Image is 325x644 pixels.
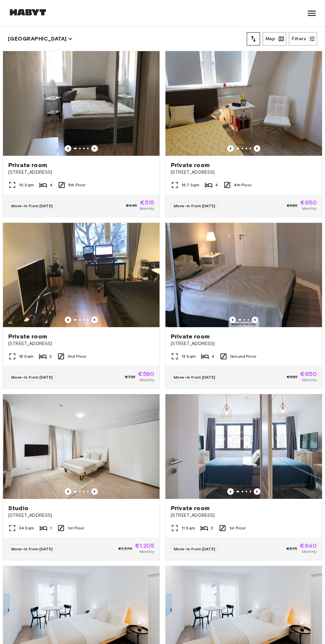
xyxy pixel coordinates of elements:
[11,375,53,380] span: Move-in from [DATE]
[227,488,234,495] button: Previous image
[171,504,210,512] span: Private room
[8,512,154,519] span: [STREET_ADDRESS]
[212,353,214,359] span: 4
[181,182,199,188] span: 16.7 Sqm
[68,525,84,531] span: 1st Floor
[211,525,213,531] span: 5
[300,371,317,377] span: €650
[11,203,53,208] span: Move-in from [DATE]
[215,182,218,188] span: 4
[229,525,246,531] span: 1st Floor
[8,504,29,512] span: Studio
[302,377,317,383] span: Monthly
[3,394,160,499] img: Marketing picture of unit DE-04-070-006-01
[247,32,260,46] button: tune
[8,169,154,176] span: [STREET_ADDRESS]
[165,223,322,389] a: Marketing picture of unit DE-04-038-001-03HFPrevious imagePrevious imagePrivate room[STREET_ADDRE...
[300,543,317,549] span: €640
[171,512,317,519] span: [STREET_ADDRESS]
[300,200,317,206] span: €650
[234,182,251,188] span: 4th Floor
[8,161,47,169] span: Private room
[287,546,297,552] span: €675
[19,525,34,531] span: 34 Sqm
[165,51,322,217] a: Marketing picture of unit DE-04-013-001-01HFPrevious imagePrevious imagePrivate room[STREET_ADDRE...
[227,145,234,152] button: Previous image
[171,332,210,340] span: Private room
[165,394,322,560] a: Marketing picture of unit DE-04-042-001-02HFPrevious imagePrevious imagePrivate room[STREET_ADDRE...
[3,51,160,156] img: Marketing picture of unit DE-04-029-005-03HF
[3,51,160,217] a: Marketing picture of unit DE-04-029-005-03HFPrevious imagePrevious imagePrivate room[STREET_ADDRE...
[174,203,215,208] span: Move-in from [DATE]
[135,543,154,549] span: €1,205
[254,488,260,495] button: Previous image
[3,394,160,560] a: Marketing picture of unit DE-04-070-006-01Previous imagePrevious imageStudio[STREET_ADDRESS]34 Sq...
[230,353,256,359] span: Ground Floor
[65,488,71,495] button: Previous image
[65,145,71,152] button: Previous image
[181,353,196,359] span: 13 Sqm
[302,549,317,555] span: Monthly
[118,546,132,552] span: €1,270
[8,9,48,16] img: Habyt
[138,371,154,377] span: €590
[140,549,154,555] span: Monthly
[140,206,154,212] span: Monthly
[165,394,322,499] img: Marketing picture of unit DE-04-042-001-02HF
[50,525,52,531] span: 1
[302,206,317,212] span: Monthly
[287,374,298,380] span: €685
[8,34,73,44] button: [GEOGRAPHIC_DATA]
[140,200,154,206] span: €515
[171,161,210,169] span: Private room
[3,223,160,327] img: Marketing picture of unit DE-04-027-001-01HF
[126,203,137,209] span: €645
[8,332,47,340] span: Private room
[171,169,317,176] span: [STREET_ADDRESS]
[3,223,160,389] a: Marketing picture of unit DE-04-027-001-01HFPrevious imagePrevious imagePrivate room[STREET_ADDRE...
[165,223,322,327] img: Marketing picture of unit DE-04-038-001-03HF
[8,340,154,347] span: [STREET_ADDRESS]
[254,145,260,152] button: Previous image
[50,182,52,188] span: 4
[65,317,71,323] button: Previous image
[19,182,34,188] span: 10 Sqm
[91,488,98,495] button: Previous image
[171,340,317,347] span: [STREET_ADDRESS]
[11,546,53,551] span: Move-in from [DATE]
[140,377,154,383] span: Monthly
[229,317,236,323] button: Previous image
[174,546,215,551] span: Move-in from [DATE]
[91,317,98,323] button: Previous image
[125,374,136,380] span: €735
[91,145,98,152] button: Previous image
[19,353,33,359] span: 18 Sqm
[68,182,86,188] span: 5th Floor
[252,317,258,323] button: Previous image
[49,353,52,359] span: 3
[68,353,86,359] span: 2nd Floor
[289,32,317,46] button: Filters
[287,203,298,209] span: €685
[263,32,286,46] button: Map
[165,51,322,156] img: Marketing picture of unit DE-04-013-001-01HF
[174,375,215,380] span: Move-in from [DATE]
[181,525,195,531] span: 11 Sqm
